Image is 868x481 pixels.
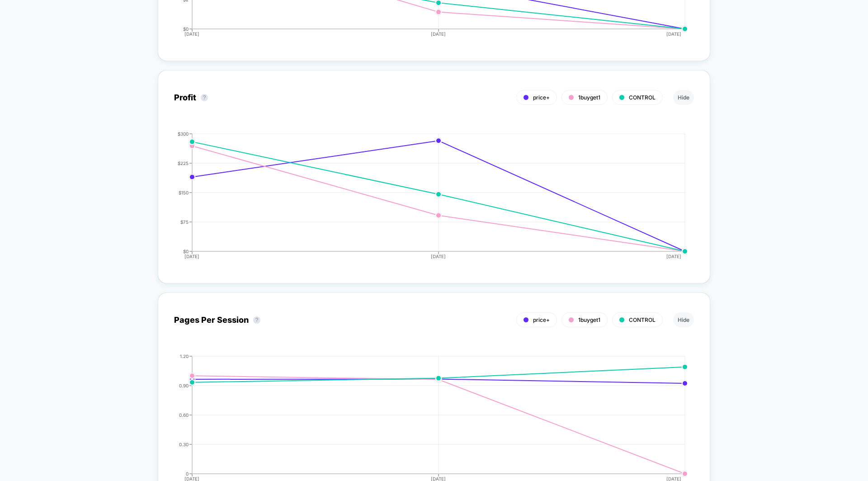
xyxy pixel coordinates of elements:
tspan: [DATE] [666,31,681,37]
tspan: $150 [179,189,189,195]
span: price+ [533,316,550,323]
span: 1buyget1 [578,316,600,323]
button: ? [253,316,260,324]
tspan: 0.30 [179,441,189,447]
tspan: 1.20 [180,354,189,359]
tspan: [DATE] [666,254,681,259]
tspan: $300 [178,131,189,137]
button: Hide [673,312,694,327]
button: ? [201,94,208,101]
div: PROFIT [165,132,685,267]
tspan: 0 [186,471,189,476]
span: 1buyget1 [578,94,600,101]
tspan: 0.90 [179,382,189,388]
span: CONTROL [629,94,656,101]
tspan: [DATE] [431,254,446,259]
tspan: [DATE] [184,254,199,259]
span: price+ [533,94,550,101]
tspan: $0 [183,248,189,254]
tspan: $75 [180,219,189,224]
tspan: $0 [183,26,189,31]
button: Hide [673,90,694,105]
tspan: 0.60 [179,412,189,417]
span: CONTROL [629,316,656,323]
tspan: $225 [178,160,189,165]
tspan: [DATE] [431,31,446,37]
tspan: [DATE] [184,31,199,37]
